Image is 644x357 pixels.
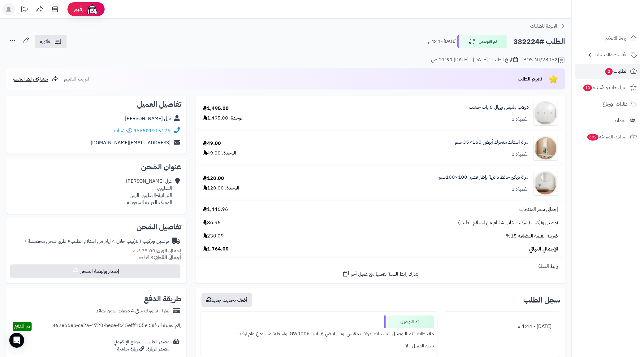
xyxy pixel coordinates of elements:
[523,296,560,304] h3: سجل الطلب
[518,75,542,83] span: تقييم الطلب
[201,293,252,307] button: أضف تحديث جديد
[74,6,84,13] span: رفيق
[530,22,557,30] span: العودة للطلبات
[512,186,529,193] div: الكمية: 1
[583,85,592,91] span: 10
[449,320,556,333] div: [DATE] - 4:44 م
[431,56,518,63] div: تاريخ الطلب : [DATE] - [DATE] 11:30 ص
[513,35,565,48] h2: الطلب #382224
[125,115,171,122] a: غزل [PERSON_NAME]
[203,140,221,147] div: 49.00
[132,247,181,255] small: 35.00 كجم
[40,38,53,45] span: الفاتورة
[575,113,640,128] a: العملاء
[114,346,170,353] div: مصدر الزيارة: زيارة مباشرة
[91,139,171,146] a: [EMAIL_ADDRESS][DOMAIN_NAME]
[605,67,628,76] span: الطلبات
[534,101,558,126] img: 1747846302-1-90x90.jpg
[587,134,599,141] span: 682
[11,163,181,171] h2: عنوان الشحن
[575,31,640,46] a: لوحة التحكم
[203,185,239,192] div: الوحدة: 120.00
[16,3,32,17] a: تحديثات المنصة
[512,151,529,158] div: الكمية: 1
[534,171,558,196] img: 1753785297-1-90x90.jpg
[153,254,181,261] strong: إجمالي القطع:
[52,322,181,331] div: رقم عملية الدفع : 867e66eb-ce2a-4720-bece-fc45efff105e
[114,338,170,353] div: مصدر الطلب :الموقع الإلكتروني
[203,150,236,157] div: الوحدة: 49.00
[139,254,181,261] small: 3 قطعة
[615,116,627,125] span: العملاء
[469,104,529,111] a: دولاب ملابس رويال 6 باب خشب
[428,38,456,45] small: [DATE] - 4:44 م
[14,323,30,330] span: تم الدفع
[114,127,132,134] a: واتساب
[144,295,181,303] h2: طريقة الدفع
[203,219,221,226] span: 86.96
[86,3,98,15] img: ai-face.png
[126,178,172,206] div: غزل [PERSON_NAME] الصليبي، النبهانية-الصليبي، الرس المملكة العربية السعودية
[594,50,628,59] span: الأقسام والمنتجات
[198,263,563,270] div: رابط السلة
[205,328,434,340] div: ملاحظات : تم التوصيل المنتجات: دولاب ملابس رويال ابيض 6 باب -GW9006 بواسطة: مستودع عام ارفف
[203,246,229,253] span: 1,764.00
[523,56,565,64] div: POS-NT/28052
[203,175,224,182] div: 120.00
[602,15,638,28] img: logo-2.png
[519,206,558,213] span: إجمالي سعر المنتجات
[530,22,565,30] a: العودة للطلبات
[605,68,613,75] span: 2
[203,206,228,213] span: 1,446.96
[64,75,89,83] span: لم يتم التقييم
[575,129,640,144] a: السلات المتروكة682
[529,246,558,253] span: الإجمالي النهائي
[575,80,640,95] a: المراجعات والأسئلة10
[11,223,181,231] h2: تفاصيل الشحن
[512,116,529,123] div: الكمية: 1
[25,238,169,245] div: توصيل وتركيب (التركيب خلال 4 ايام من استلام الطلب)
[534,136,558,161] img: 1753188266-1-90x90.jpg
[11,101,181,108] h2: تفاصيل العميل
[203,233,224,240] span: 230.09
[587,133,628,141] span: السلات المتروكة
[12,75,48,83] span: مشاركة رابط التقييم
[457,35,507,48] button: تم التوصيل
[10,264,180,278] button: إصدار بوليصة الشحن
[35,35,67,48] a: الفاتورة
[575,97,640,111] a: طلبات الإرجاع
[9,333,24,348] div: Open Intercom Messenger
[351,271,419,278] span: شارك رابط السلة نفسها مع عميل آخر
[96,307,170,315] div: تمارا - فاتورتك حتى 4 دفعات بدون فوائد
[506,233,558,240] span: ضريبة القيمة المضافة 15%
[205,340,434,352] div: تنبيه العميل : لا
[203,105,229,112] div: 1,495.00
[384,316,434,328] div: تم التوصيل
[25,237,69,245] span: ( طرق شحن مخصصة )
[458,219,558,226] span: توصيل وتركيب (التركيب خلال 4 ايام من استلام الطلب)
[203,115,244,122] div: الوحدة: 1,495.00
[583,83,628,92] span: المراجعات والأسئلة
[605,34,628,43] span: لوحة التحكم
[455,139,529,146] a: مرآة استاند متحرك أبيض 160×35 سم
[133,127,171,134] a: 966501915176
[439,174,529,181] a: مرآة ديكور حائط دائرية بإطار فضي 100×100سم
[12,75,58,83] a: مشاركة رابط التقييم
[603,100,628,108] span: طلبات الإرجاع
[342,270,419,278] a: شارك رابط السلة نفسها مع عميل آخر
[155,247,181,255] strong: إجمالي الوزن:
[575,64,640,79] a: الطلبات2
